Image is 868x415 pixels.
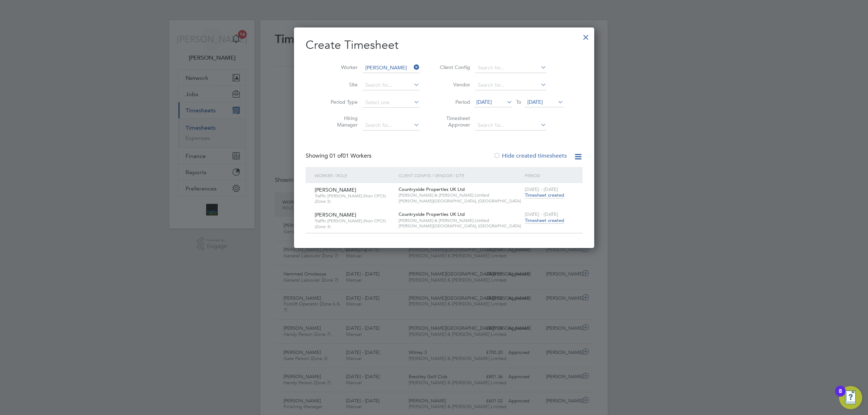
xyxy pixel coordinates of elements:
span: [PERSON_NAME] & [PERSON_NAME] Limited [399,218,521,223]
span: [DATE] [476,99,492,105]
h2: Create Timesheet [306,38,583,53]
span: Countryside Properties UK Ltd [399,211,465,217]
span: [DATE] [527,99,543,105]
input: Select one [363,98,420,108]
span: Countryside Properties UK Ltd [399,186,465,192]
div: 8 [839,391,842,401]
label: Site [325,81,358,88]
span: Traffic [PERSON_NAME] (Non CPCS) (Zone 3) [315,218,393,229]
span: Traffic [PERSON_NAME] (Non CPCS) (Zone 3) [315,193,393,204]
span: [PERSON_NAME] [315,211,356,218]
label: Timesheet Approver [438,115,470,128]
input: Search for... [363,120,420,131]
input: Search for... [475,120,546,131]
span: 01 Workers [329,152,371,159]
input: Search for... [475,63,546,73]
label: Period [438,99,470,105]
div: Client Config / Vendor / Site [397,167,523,184]
label: Hide created timesheets [493,152,567,159]
input: Search for... [363,63,420,73]
span: To [514,97,523,107]
label: Period Type [325,99,358,105]
span: [PERSON_NAME] [315,187,356,193]
div: Showing [306,152,373,160]
span: [PERSON_NAME] & [PERSON_NAME] Limited [399,192,521,198]
label: Client Config [438,64,470,70]
div: Worker / Role [313,167,397,184]
span: 01 of [329,152,342,159]
span: [DATE] - [DATE] [525,211,558,217]
label: Hiring Manager [325,115,358,128]
label: Worker [325,64,358,70]
div: Period [523,167,575,184]
span: [DATE] - [DATE] [525,186,558,192]
span: Timesheet created [525,192,564,198]
input: Search for... [475,80,546,90]
span: [PERSON_NAME][GEOGRAPHIC_DATA], [GEOGRAPHIC_DATA] [399,223,521,229]
span: Timesheet created [525,217,564,224]
label: Vendor [438,81,470,88]
input: Search for... [363,80,420,90]
span: [PERSON_NAME][GEOGRAPHIC_DATA], [GEOGRAPHIC_DATA] [399,198,521,204]
button: Open Resource Center, 8 new notifications [839,386,862,409]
